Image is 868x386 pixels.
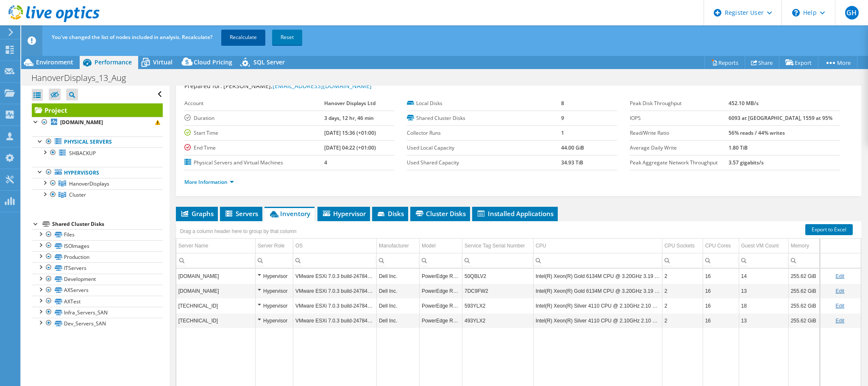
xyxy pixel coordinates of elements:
[835,318,844,324] a: Edit
[407,99,561,108] label: Local Disks
[729,129,785,136] b: 56% reads / 44% writes
[376,313,419,328] td: Column Manufacturer, Value Dell Inc.
[788,239,820,253] td: Memory Column
[253,58,285,66] span: SQL Server
[293,298,376,313] td: Column OS, Value VMware ESXi 7.0.3 build-24784741
[258,316,291,326] div: Hypervisor
[178,225,299,237] div: Drag a column header here to group by that column
[835,303,844,309] a: Edit
[184,82,222,90] label: Prepared for:
[415,209,466,218] span: Cluster Disks
[256,253,293,268] td: Column Server Role, Filter cell
[324,144,376,151] b: [DATE] 04:22 (+01:00)
[324,114,374,122] b: 3 days, 12 hr, 46 min
[533,239,662,253] td: CPU Column
[69,191,86,198] span: Cluster
[561,129,564,136] b: 1
[835,288,844,294] a: Edit
[741,241,779,251] div: Guest VM Count
[184,129,324,137] label: Start Time
[256,283,293,298] td: Column Server Role, Value Hypervisor
[788,253,820,268] td: Column Memory, Filter cell
[792,9,800,17] svg: \n
[32,240,163,251] a: ISOImages
[465,241,525,251] div: Service Tag Serial Number
[269,209,310,218] span: Inventory
[32,307,163,318] a: Infra_Servers_SAN
[662,239,703,253] td: CPU Sockets Column
[184,158,324,167] label: Physical Servers and Virtual Machines
[788,283,820,298] td: Column Memory, Value 255.62 GiB
[739,239,788,253] td: Guest VM Count Column
[788,313,820,328] td: Column Memory, Value 255.62 GiB
[95,58,132,66] span: Performance
[704,56,745,69] a: Reports
[662,283,703,298] td: Column CPU Sockets, Value 2
[845,6,859,19] span: GH
[176,313,256,328] td: Column Server Name, Value 10.40.0.8
[32,262,163,273] a: ITServers
[422,241,436,251] div: Model
[533,269,662,283] td: Column CPU, Value Intel(R) Xeon(R) Gold 6134M CPU @ 3.20GHz 3.19 GHz
[293,269,376,283] td: Column OS, Value VMware ESXi 7.0.3 build-24784741
[561,144,584,151] b: 44.00 GiB
[376,283,419,298] td: Column Manufacturer, Value Dell Inc.
[153,58,172,66] span: Virtual
[256,313,293,328] td: Column Server Role, Value Hypervisor
[630,144,729,152] label: Average Daily Write
[32,229,163,240] a: Files
[630,129,729,137] label: Read/Write Ratio
[69,150,96,157] span: SHBACKUP
[791,241,809,251] div: Memory
[32,274,163,285] a: Development
[533,313,662,328] td: Column CPU, Value Intel(R) Xeon(R) Silver 4110 CPU @ 2.10GHz 2.10 GHz
[703,269,739,283] td: Column CPU Cores, Value 16
[32,167,163,178] a: Hypervisors
[379,241,409,251] div: Manufacturer
[419,253,462,268] td: Column Model, Filter cell
[32,117,163,128] a: [DOMAIN_NAME]
[256,239,293,253] td: Server Role Column
[324,129,376,136] b: [DATE] 15:36 (+01:00)
[407,129,561,137] label: Collector Runs
[32,178,163,189] a: HanoverDisplays
[630,99,729,108] label: Peak Disk Throughput
[729,114,832,122] b: 6093 at [GEOGRAPHIC_DATA], 1559 at 95%
[32,285,163,296] a: AXServers
[476,209,554,218] span: Installed Applications
[533,298,662,313] td: Column CPU, Value Intel(R) Xeon(R) Silver 4110 CPU @ 2.10GHz 2.10 GHz
[176,253,256,268] td: Column Server Name, Filter cell
[536,241,546,251] div: CPU
[376,269,419,283] td: Column Manufacturer, Value Dell Inc.
[258,241,284,251] div: Server Role
[194,58,232,66] span: Cloud Pricing
[739,283,788,298] td: Column Guest VM Count, Value 13
[293,313,376,328] td: Column OS, Value VMware ESXi 7.0.3 build-24784741
[224,209,258,218] span: Servers
[376,209,404,218] span: Disks
[665,241,695,251] div: CPU Sockets
[324,159,327,166] b: 4
[184,178,234,186] a: More Information
[32,189,163,200] a: Cluster
[69,180,109,187] span: HanoverDisplays
[258,286,291,296] div: Hypervisor
[662,253,703,268] td: Column CPU Sockets, Filter cell
[703,239,739,253] td: CPU Cores Column
[32,296,163,307] a: AXTest
[272,30,302,45] a: Reset
[293,283,376,298] td: Column OS, Value VMware ESXi 7.0.3 build-24784741
[462,253,533,268] td: Column Service Tag Serial Number, Filter cell
[729,144,748,151] b: 1.80 TiB
[739,298,788,313] td: Column Guest VM Count, Value 18
[293,253,376,268] td: Column OS, Filter cell
[60,119,103,126] b: [DOMAIN_NAME]
[223,82,372,90] span: [PERSON_NAME],
[419,283,462,298] td: Column Model, Value PowerEdge R640
[407,158,561,167] label: Used Shared Capacity
[32,103,163,117] a: Project
[739,253,788,268] td: Column Guest VM Count, Filter cell
[322,209,366,218] span: Hypervisor
[176,283,256,298] td: Column Server Name, Value esx7dc9fw2.hanoverdisplays.com
[779,56,818,69] a: Export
